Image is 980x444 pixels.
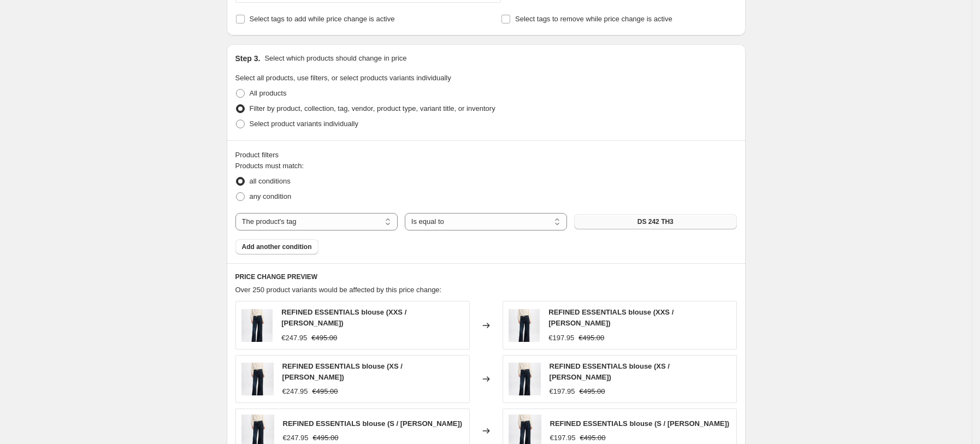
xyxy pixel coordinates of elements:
span: REFINED ESSENTIALS blouse (XS / [PERSON_NAME]) [282,362,403,381]
span: REFINED ESSENTIALS blouse (S / [PERSON_NAME]) [550,419,730,428]
span: Select product variants individually [250,120,358,128]
span: Select tags to remove while price change is active [515,15,672,23]
span: REFINED ESSENTIALS blouse (XXS / [PERSON_NAME]) [548,308,674,327]
img: 242-610101-110-1_80x.jpg [509,363,541,395]
span: any condition [250,192,292,200]
div: €197.95 [550,433,576,443]
div: €197.95 [548,333,574,344]
span: REFINED ESSENTIALS blouse (S / [PERSON_NAME]) [283,419,463,428]
span: REFINED ESSENTIALS blouse (XXS / [PERSON_NAME]) [281,308,406,327]
strike: €495.00 [313,433,339,443]
strike: €495.00 [312,386,338,397]
span: Filter by product, collection, tag, vendor, product type, variant title, or inventory [250,104,495,113]
strike: €495.00 [311,333,337,344]
strike: €495.00 [580,386,605,397]
strike: €495.00 [578,333,604,344]
div: Product filters [235,150,737,161]
img: 242-610101-110-1_80x.jpg [241,309,273,342]
button: Add another condition [235,239,318,254]
span: Select all products, use filters, or select products variants individually [235,74,451,82]
span: All products [250,89,287,97]
span: DS 242 TH3 [637,217,674,226]
div: €247.95 [283,433,309,443]
strike: €495.00 [580,433,606,443]
h2: Step 3. [235,53,261,64]
button: DS 242 TH3 [574,214,736,229]
h6: PRICE CHANGE PREVIEW [235,273,737,281]
div: €197.95 [550,386,575,397]
div: €247.95 [281,333,307,344]
img: 242-610101-110-1_80x.jpg [241,363,274,395]
span: all conditions [250,177,291,185]
span: Over 250 product variants would be affected by this price change: [235,286,442,294]
img: 242-610101-110-1_80x.jpg [509,309,540,342]
span: Add another condition [242,242,312,251]
p: Select which products should change in price [264,53,406,64]
span: Select tags to add while price change is active [250,15,395,23]
span: Products must match: [235,162,304,170]
div: €247.95 [282,386,308,397]
span: REFINED ESSENTIALS blouse (XS / [PERSON_NAME]) [550,362,670,381]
